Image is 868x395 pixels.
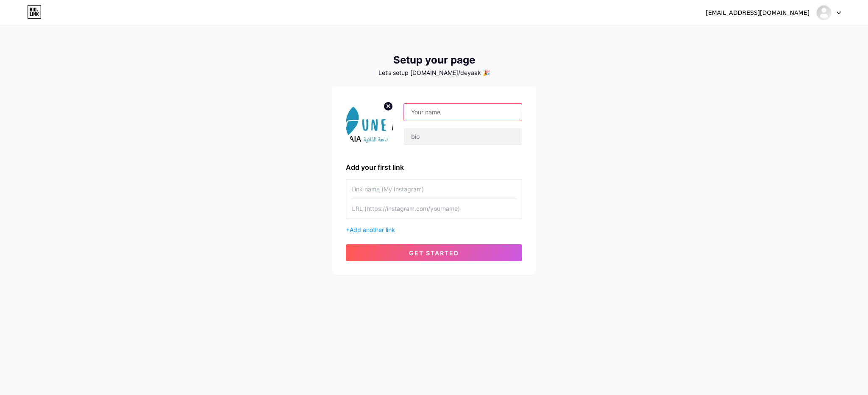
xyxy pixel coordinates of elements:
div: Add your first link [346,162,522,172]
img: profile pic [346,100,393,149]
img: deyaak [816,5,832,21]
span: Add another link [350,226,395,233]
div: [EMAIL_ADDRESS][DOMAIN_NAME] [706,8,810,17]
button: get started [346,244,522,261]
div: Let’s setup [DOMAIN_NAME]/deyaak 🎉 [332,69,536,76]
div: Setup your page [332,54,536,66]
div: + [346,225,522,234]
input: bio [404,128,522,145]
input: Link name (My Instagram) [351,180,517,199]
input: URL (https://instagram.com/yourname) [351,199,517,218]
span: get started [409,249,459,257]
input: Your name [404,104,522,121]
